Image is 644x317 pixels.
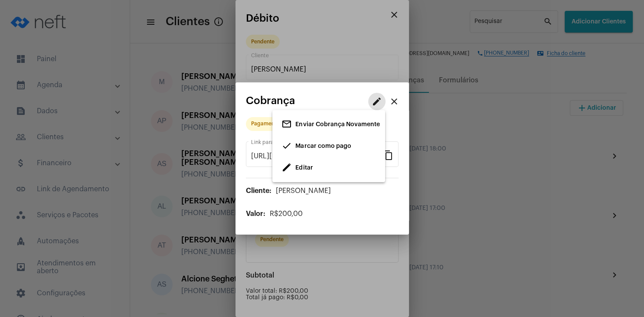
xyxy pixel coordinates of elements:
span: Marcar como pago [295,143,351,149]
mat-icon: mail_outlined [281,119,292,129]
button: Enviar Cobrança Novamente [275,116,383,133]
mat-icon: done [281,141,292,151]
button: Marcar como pago [275,137,383,155]
span: Editar [295,165,313,171]
button: editEditar [275,159,383,176]
span: Enviar Cobrança Novamente [295,121,379,127]
span: edit [281,162,292,173]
